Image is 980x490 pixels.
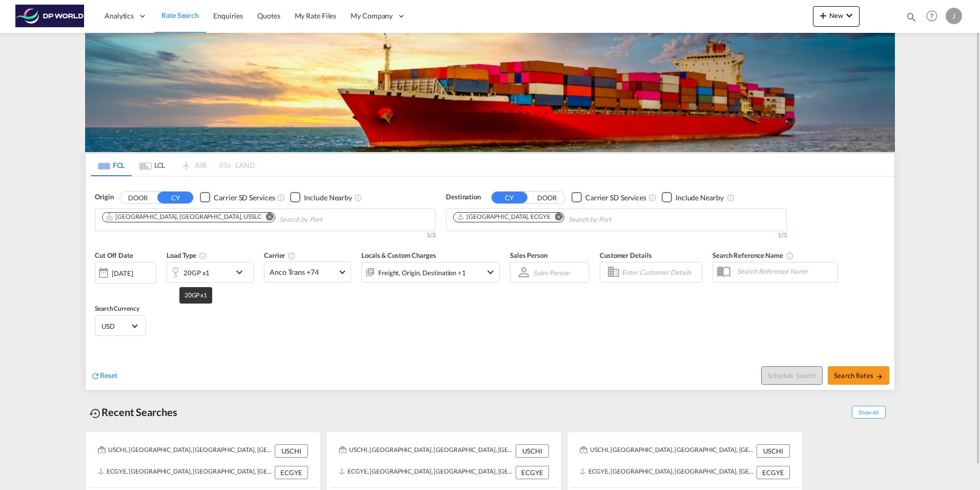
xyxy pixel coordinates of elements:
div: ECGYE [275,466,308,479]
div: USCHI [516,444,549,458]
span: Load Type [167,251,207,259]
div: ECGYE [757,466,790,479]
md-tab-item: LCL [132,154,173,176]
div: Salt Lake City, UT, USSLC [106,213,261,221]
input: Chips input. [568,212,666,228]
input: Search Reference Name [732,263,838,279]
button: DOOR [529,192,565,203]
div: Recent Searches [85,401,181,424]
div: ECGYE, Guayaquil, Ecuador, South America, Americas [580,466,754,479]
md-icon: Unchecked: Ignores neighbouring ports when fetching rates.Checked : Includes neighbouring ports w... [354,194,362,202]
span: Rate Search [161,11,199,20]
span: Search Currency [95,305,139,312]
span: My Rate Files [295,11,337,20]
span: Origin [95,192,113,202]
div: Press delete to remove this chip. [457,213,553,221]
div: Press delete to remove this chip. [106,213,263,221]
span: Locals & Custom Charges [361,251,436,259]
div: 20GP x1icon-chevron-down [167,262,254,282]
div: icon-refreshReset [91,370,117,382]
md-icon: icon-information-outline [199,252,207,260]
span: Quotes [257,11,280,20]
div: [DATE] [95,262,156,284]
div: OriginDOOR CY Checkbox No InkUnchecked: Search for CY (Container Yard) services for all selected ... [86,177,894,390]
div: [DATE] [112,269,133,278]
button: DOOR [120,192,156,203]
div: J [946,8,962,24]
div: USCHI, Chicago, IL, United States, North America, Americas [98,444,272,458]
span: Analytics [105,11,134,21]
md-icon: icon-arrow-right [876,373,883,380]
button: Remove [548,213,564,223]
md-icon: icon-chevron-down [233,266,251,278]
button: CY [157,192,193,203]
md-checkbox: Checkbox No Ink [662,192,724,203]
button: CY [492,192,527,203]
md-icon: icon-backup-restore [89,407,101,420]
div: Freight Origin Destination Factory Stuffing [378,266,466,280]
div: ECGYE [516,466,549,479]
span: Customer Details [600,251,651,259]
div: Carrier SD Services [585,193,646,203]
md-icon: icon-magnify [906,11,917,23]
div: 20GP x1 [183,266,210,280]
md-icon: icon-chevron-down [843,9,855,22]
div: ECGYE, Guayaquil, Ecuador, South America, Americas [98,466,272,479]
div: Help [923,7,946,26]
md-pagination-wrapper: Use the left and right arrow keys to navigate between tabs [91,154,255,176]
img: LCL+%26+FCL+BACKGROUND.png [85,33,895,152]
md-datepicker: Select [95,282,103,296]
input: Enter Customer Details [622,265,699,280]
div: Freight Origin Destination Factory Stuffingicon-chevron-down [361,262,500,282]
span: Search Rates [834,371,883,380]
input: Chips input. [279,212,377,228]
div: Include Nearby [676,193,724,203]
span: Show All [852,406,886,419]
md-chips-wrap: Chips container. Use arrow keys to select chips. [100,209,381,228]
span: Help [923,7,941,25]
div: Include Nearby [304,193,352,203]
span: My Company [351,11,393,21]
img: c08ca190194411f088ed0f3ba295208c.png [15,5,85,28]
md-select: Sales Person [532,265,571,280]
button: Note: By default Schedule search will only considerorigin ports, destination ports and cut off da... [761,366,823,385]
div: ECGYE, Guayaquil, Ecuador, South America, Americas [339,466,513,479]
md-select: Select Currency: $ USDUnited States Dollar [100,318,140,333]
span: New [817,11,855,20]
md-icon: Unchecked: Search for CY (Container Yard) services for all selected carriers.Checked : Search for... [277,194,285,202]
div: USCHI, Chicago, IL, United States, North America, Americas [580,444,754,458]
span: Cut Off Date [95,251,133,259]
span: USD [101,322,130,331]
span: 20GP x1 [185,291,207,299]
span: Reset [100,371,117,380]
md-checkbox: Checkbox No Ink [200,192,275,203]
span: Destination [446,192,481,202]
div: Guayaquil, ECGYE [457,213,550,221]
button: icon-plus 400-fgNewicon-chevron-down [813,6,860,27]
md-icon: icon-plus 400-fg [817,9,829,22]
div: USCHI [275,444,308,458]
span: Search Reference Name [712,251,794,259]
div: Carrier SD Services [214,193,275,203]
span: Carrier [264,251,296,259]
span: Enquiries [213,11,243,20]
md-icon: Unchecked: Ignores neighbouring ports when fetching rates.Checked : Includes neighbouring ports w... [727,194,735,202]
md-icon: icon-chevron-down [484,266,497,278]
md-tab-item: FCL [91,154,132,176]
span: Anco Trans +74 [270,267,336,277]
md-icon: icon-refresh [91,371,100,381]
button: Search Ratesicon-arrow-right [828,366,889,385]
md-icon: Unchecked: Search for CY (Container Yard) services for all selected carriers.Checked : Search for... [648,194,657,202]
md-chips-wrap: Chips container. Use arrow keys to select chips. [452,209,670,228]
div: 1/3 [95,231,436,240]
md-checkbox: Checkbox No Ink [571,192,646,203]
div: USCHI [757,444,790,458]
button: Remove [259,213,275,223]
md-icon: Your search will be saved by the below given name [786,252,794,260]
md-checkbox: Checkbox No Ink [290,192,352,203]
div: USCHI, Chicago, IL, United States, North America, Americas [339,444,513,458]
div: icon-magnify [906,11,917,27]
span: Sales Person [510,251,547,259]
div: 1/3 [446,231,787,240]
